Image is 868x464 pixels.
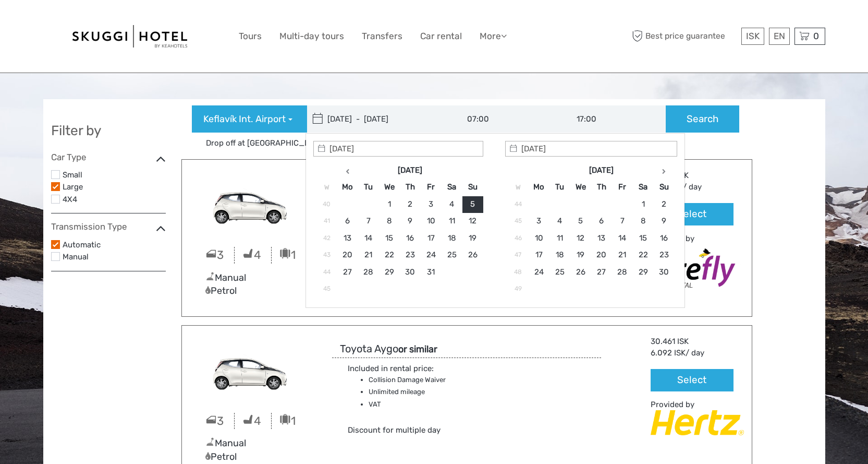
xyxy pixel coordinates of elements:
td: 8 [379,213,400,230]
h2: Filter by [51,123,166,139]
td: 42 [316,230,337,246]
td: 41 [316,213,337,230]
a: Multi-day tours [279,29,344,44]
td: 4 [442,196,462,212]
div: / day [651,182,733,193]
th: Su [654,179,675,196]
div: 3 [198,247,235,263]
th: Th [400,179,421,196]
h3: Toyota Aygo [340,342,443,355]
label: Manual [63,251,166,264]
td: 11 [549,230,570,246]
th: Tu [549,179,570,196]
img: MBMN2.png [190,170,316,242]
td: 31 [421,264,442,280]
div: 4 [235,413,272,429]
td: 9 [400,213,421,230]
button: Search [666,105,739,133]
img: 99-664e38a9-d6be-41bb-8ec6-841708cbc997_logo_big.jpg [72,25,187,47]
td: 19 [570,247,591,264]
img: Hertz_Car_Rental.png [651,410,743,435]
th: We [570,179,591,196]
td: 13 [337,230,358,246]
td: 24 [421,247,442,264]
td: 12 [462,213,483,230]
td: 16 [400,230,421,246]
td: 2 [654,196,675,212]
td: 15 [379,230,400,246]
th: Mo [337,179,358,196]
td: 28 [358,264,379,280]
td: 19 [462,230,483,246]
td: 30 [400,264,421,280]
td: 29 [379,264,400,280]
label: Large [63,181,166,194]
div: 3 [198,413,235,429]
h4: Transmission Type [51,221,166,232]
td: 23 [654,247,675,264]
td: 20 [591,247,612,264]
div: Provided by [651,399,743,410]
input: Choose a pickup and return date [307,105,448,133]
a: Drop off at [GEOGRAPHIC_DATA]. Airport [202,138,361,149]
td: 16 [654,230,675,246]
a: Car rental [420,29,462,44]
td: 18 [549,247,570,264]
td: 7 [612,213,633,230]
td: 11 [442,213,462,230]
td: 5 [570,213,591,230]
td: 2 [400,196,421,212]
td: 20 [337,247,358,264]
th: [DATE] [358,162,462,179]
button: Keflavík Int. Airport [192,105,307,133]
td: 6 [337,213,358,230]
span: ISK [746,31,760,41]
td: 6 [591,213,612,230]
td: 26 [462,247,483,264]
th: Sa [633,179,654,196]
td: 1 [379,196,400,212]
td: 14 [612,230,633,246]
th: W [508,179,529,196]
label: 4X4 [63,193,166,207]
td: 22 [379,247,400,264]
td: 1 [633,196,654,212]
button: Select [651,203,733,225]
td: 7 [358,213,379,230]
a: More [480,29,507,44]
label: Automatic [63,239,166,252]
td: 13 [591,230,612,246]
div: 4 [235,247,272,263]
th: Su [462,179,483,196]
td: 23 [400,247,421,264]
div: 1 [272,413,309,429]
td: 10 [421,213,442,230]
td: 44 [508,196,529,212]
td: 8 [633,213,654,230]
td: 48 [508,264,529,280]
td: 5 [462,196,483,212]
span: 0 [812,31,821,41]
th: We [379,179,400,196]
td: 12 [570,230,591,246]
h4: Car Type [51,152,166,162]
td: 25 [442,247,462,264]
th: Sa [442,179,462,196]
div: 1 [272,247,309,263]
td: 47 [508,247,529,264]
td: 18 [442,230,462,246]
td: 26 [570,264,591,280]
td: 10 [529,230,549,246]
img: MBMN2.png [190,336,316,408]
span: Included in rental price: [348,364,434,373]
td: 25 [549,264,570,280]
td: 3 [421,196,442,212]
th: Fr [421,179,442,196]
span: Best price guarantee [630,28,739,45]
span: Discount for multiple day [348,425,441,435]
th: Tu [358,179,379,196]
td: 15 [633,230,654,246]
th: Fr [612,179,633,196]
td: 49 [508,280,529,297]
td: 27 [591,264,612,280]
